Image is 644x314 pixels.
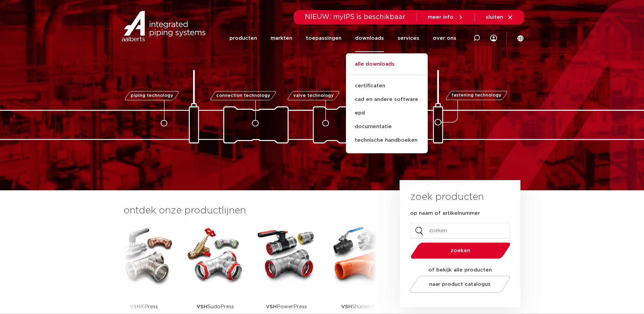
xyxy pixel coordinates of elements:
[197,304,207,309] strong: VSH
[428,15,454,20] span: meer info
[216,93,270,98] span: connection technology
[428,248,493,253] span: zoeken
[486,15,503,20] span: sluiten
[271,24,292,52] a: markten
[346,93,428,106] a: cad en andere software
[346,79,428,93] a: certificaten
[428,267,492,273] strong: of bekijk alle producten
[305,14,406,20] span: NIEUW: myIPS is beschikbaar
[346,134,428,147] a: technische handboeken
[266,304,277,309] strong: VSH
[229,24,257,52] a: producten
[124,204,377,217] h3: ontdek onze productlijnen
[429,282,491,287] span: naar product catalogus
[130,304,141,309] strong: VSH
[433,24,456,52] a: over ons
[341,304,352,309] strong: VSH
[346,106,428,120] a: epd
[306,24,342,52] a: toepassingen
[452,93,501,98] span: fastening technology
[486,14,513,20] a: sluiten
[293,93,334,98] span: valve technology
[408,242,513,259] button: zoeken
[428,14,464,20] a: meer info
[346,60,428,75] a: alle downloads
[355,24,384,52] a: downloads
[408,276,512,293] a: naar product catalogus
[131,93,173,98] span: piping technology
[398,24,419,52] a: services
[229,24,456,52] nav: Menu
[410,223,510,239] input: zoeken
[410,190,484,204] h3: zoek producten
[490,24,497,52] div: my IPS
[410,210,480,217] label: op naam of artikelnummer
[346,120,428,134] a: documentatie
